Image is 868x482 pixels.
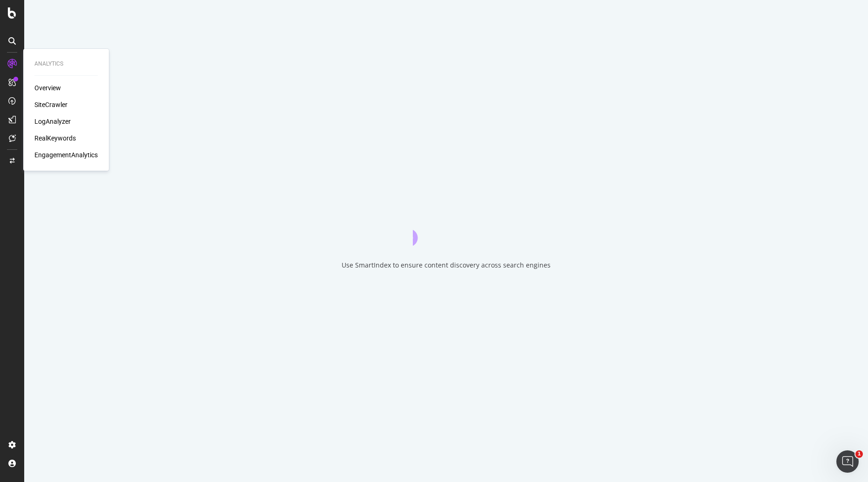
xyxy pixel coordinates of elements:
iframe: Intercom live chat [836,450,859,473]
a: RealKeywords [34,134,76,143]
div: animation [413,212,480,246]
a: SiteCrawler [34,100,67,109]
a: LogAnalyzer [34,117,71,126]
span: 1 [855,450,863,458]
a: Overview [34,83,61,93]
a: EngagementAnalytics [34,150,98,160]
div: Analytics [34,60,98,68]
div: Use SmartIndex to ensure content discovery across search engines [342,261,551,270]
